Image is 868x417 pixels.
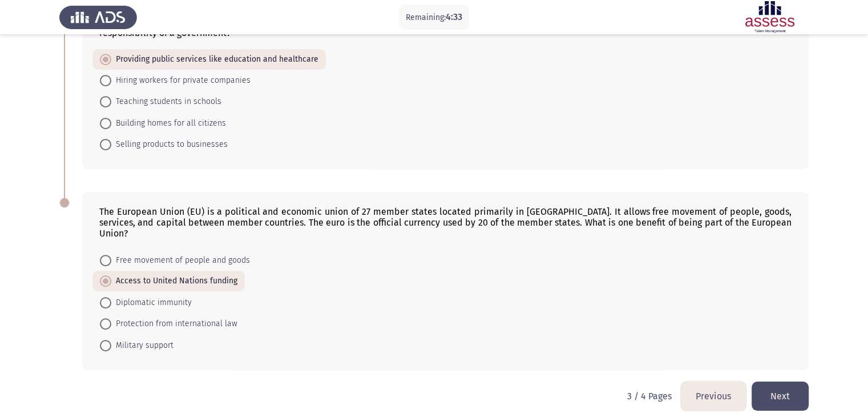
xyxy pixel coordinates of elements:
[111,296,192,310] span: Diplomatic immunity
[111,317,237,331] span: Protection from international law
[111,53,318,66] span: Providing public services like education and healthcare
[111,117,226,130] span: Building homes for all citizens
[99,206,792,239] div: The European Union (EU) is a political and economic union of 27 member states located primarily i...
[111,254,250,267] span: Free movement of people and goods
[752,382,809,411] button: load next page
[406,10,462,25] p: Remaining:
[446,11,462,22] span: 4:33
[111,138,228,151] span: Selling products to businesses
[59,1,137,33] img: Assess Talent Management logo
[111,274,237,288] span: Access to United Nations funding
[111,74,251,87] span: Hiring workers for private companies
[111,339,173,352] span: Military support
[627,391,672,402] p: 3 / 4 Pages
[681,382,746,411] button: load previous page
[731,1,809,33] img: Assessment logo of ASSESS English Language Assessment (3 Module) (Ba - IB)
[111,95,221,109] span: Teaching students in schools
